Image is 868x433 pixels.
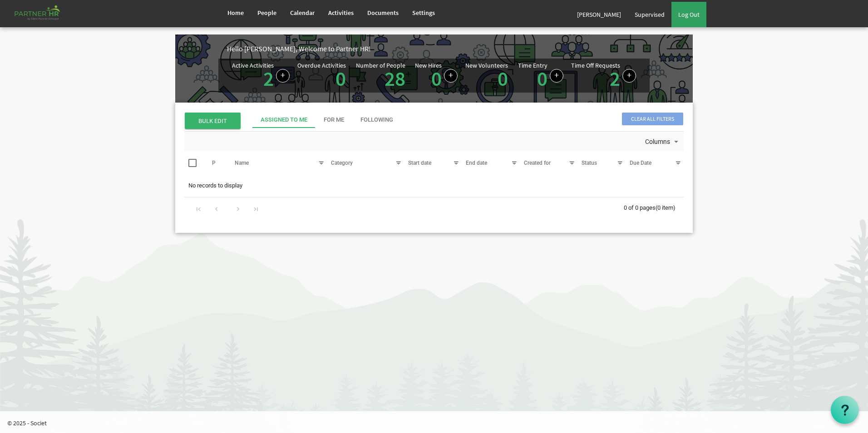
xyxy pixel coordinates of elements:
span: 0 of 0 pages [624,204,656,211]
div: Go to next page [232,202,244,215]
span: Settings [412,9,435,17]
a: 0 [498,66,508,91]
a: Supervised [628,2,671,27]
a: 0 [431,66,442,91]
span: Activities [328,9,354,17]
div: Activities assigned to you for which the Due Date is passed [297,62,348,89]
div: Time Entry [518,62,547,69]
span: Status [582,160,597,166]
div: Total number of active people in Partner HR [356,62,408,89]
div: Number of active Activities in Partner HR [232,62,290,89]
div: 0 of 0 pages (0 item) [624,197,684,216]
span: (0 item) [656,204,676,211]
button: Columns [643,136,682,148]
span: Documents [367,9,399,17]
div: Columns [643,132,682,151]
div: For Me [324,116,344,124]
div: Assigned To Me [261,116,307,124]
div: People hired in the last 7 days [415,62,458,89]
span: Columns [644,136,671,148]
div: Active Activities [232,62,274,69]
div: Number of People [356,62,405,69]
div: Volunteer hired in the last 7 days [465,62,510,89]
span: Calendar [290,9,315,17]
td: No records to display [184,177,684,194]
a: Add new person to Partner HR [444,69,458,83]
span: Supervised [635,10,665,19]
div: Go to first page [192,202,205,215]
div: Time Off Requests [571,62,620,69]
a: 28 [385,66,405,91]
span: BULK EDIT [185,113,241,129]
a: Log Out [671,2,706,27]
div: New Hires [415,62,442,69]
span: Due Date [630,160,651,166]
a: 0 [537,66,547,91]
span: Name [235,160,249,166]
a: 0 [335,66,346,91]
div: Number of active time off requests [571,62,636,89]
span: Created for [524,160,551,166]
span: Clear all filters [622,113,683,125]
span: End date [466,160,487,166]
div: Go to last page [250,202,262,215]
div: Overdue Activities [297,62,346,69]
a: Create a new time off request [622,69,636,83]
a: 2 [610,66,620,91]
span: People [257,9,276,17]
a: [PERSON_NAME] [570,2,628,27]
div: tab-header [252,112,752,128]
a: Log hours [550,69,563,83]
span: Category [331,160,353,166]
div: Go to previous page [210,202,222,215]
span: P [212,160,216,166]
div: Number of Time Entries [518,62,563,89]
a: Create a new Activity [276,69,290,83]
span: Home [227,9,244,17]
a: 2 [263,66,274,91]
span: Start date [408,160,431,166]
div: New Volunteers [465,62,508,69]
p: © 2025 - Societ [7,418,868,428]
div: Hello [PERSON_NAME], Welcome to Partner HR! [227,44,693,54]
div: Following [360,116,393,124]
